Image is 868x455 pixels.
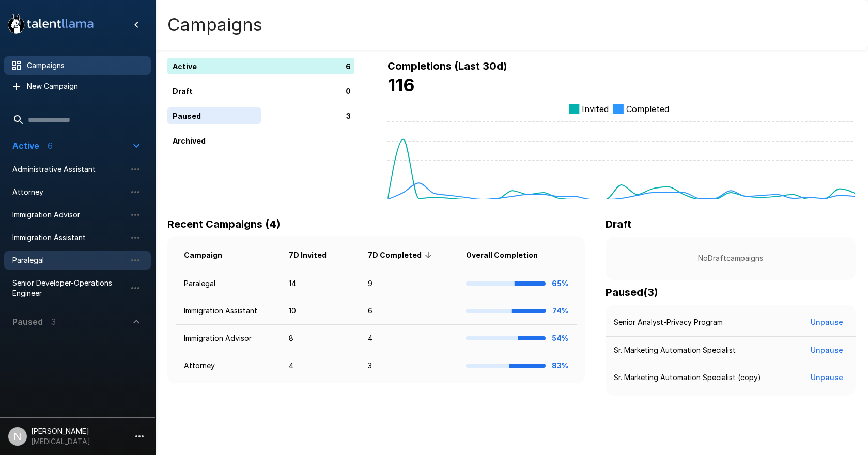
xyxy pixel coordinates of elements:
[360,352,457,380] td: 3
[466,249,551,261] span: Overall Completion
[346,86,351,97] p: 0
[281,325,360,352] td: 8
[176,270,281,297] td: Paralegal
[167,14,262,36] h4: Campaigns
[289,249,340,261] span: 7D Invited
[614,317,723,327] p: Senior Analyst-Privacy Program
[346,111,351,121] p: 3
[552,279,568,288] b: 65%
[360,270,457,297] td: 9
[176,297,281,325] td: Immigration Assistant
[368,249,435,261] span: 7D Completed
[807,313,847,332] button: Unpause
[281,297,360,325] td: 10
[614,372,761,383] p: Sr. Marketing Automation Specialist (copy)
[614,345,736,355] p: Sr. Marketing Automation Specialist
[167,218,281,230] b: Recent Campaigns (4)
[388,74,415,96] b: 116
[184,249,236,261] span: Campaign
[281,352,360,380] td: 4
[622,253,839,263] p: No Draft campaigns
[176,352,281,380] td: Attorney
[606,218,631,230] b: Draft
[360,325,457,352] td: 4
[807,341,847,360] button: Unpause
[281,270,360,297] td: 14
[552,306,568,315] b: 74%
[552,334,568,342] b: 54%
[606,286,658,299] b: Paused ( 3 )
[360,297,457,325] td: 6
[388,60,507,72] b: Completions (Last 30d)
[176,325,281,352] td: Immigration Advisor
[552,361,568,370] b: 83%
[346,61,351,72] p: 6
[807,368,847,387] button: Unpause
